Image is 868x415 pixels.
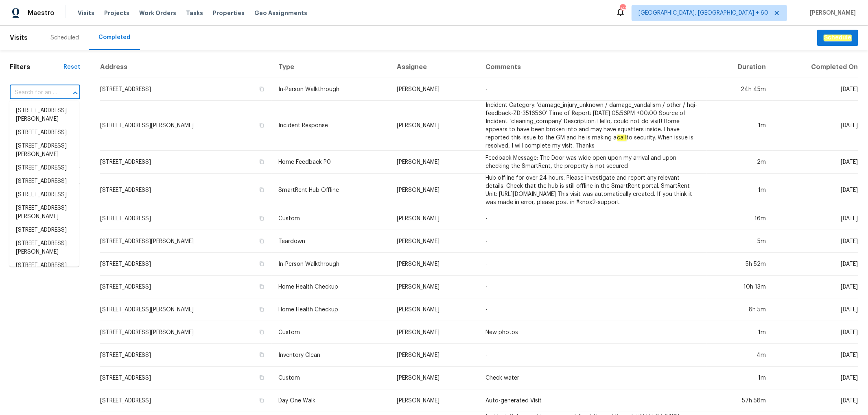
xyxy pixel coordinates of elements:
[100,298,272,321] td: [STREET_ADDRESS][PERSON_NAME]
[772,321,858,344] td: [DATE]
[258,158,265,165] button: Copy Address
[772,367,858,389] td: [DATE]
[479,321,707,344] td: New photos
[772,253,858,276] td: [DATE]
[707,56,772,78] th: Duration
[479,78,707,101] td: -
[617,135,627,141] em: call
[707,389,772,412] td: 57h 58m
[258,122,265,129] button: Copy Address
[104,9,129,17] span: Projects
[390,56,479,78] th: Assignee
[707,367,772,389] td: 1m
[9,224,79,237] li: [STREET_ADDRESS]
[390,151,479,174] td: [PERSON_NAME]
[100,174,272,207] td: [STREET_ADDRESS]
[70,87,81,99] button: Close
[272,230,390,253] td: Teardown
[258,397,265,404] button: Copy Address
[100,78,272,101] td: [STREET_ADDRESS]
[9,175,79,188] li: [STREET_ADDRESS]
[772,276,858,298] td: [DATE]
[772,56,858,78] th: Completed On
[807,9,856,17] span: [PERSON_NAME]
[9,259,79,272] li: [STREET_ADDRESS]
[272,367,390,389] td: Custom
[707,230,772,253] td: 5m
[707,344,772,367] td: 4m
[707,101,772,151] td: 1m
[9,237,79,259] li: [STREET_ADDRESS][PERSON_NAME]
[707,276,772,298] td: 10h 13m
[772,298,858,321] td: [DATE]
[707,298,772,321] td: 8h 5m
[479,389,707,412] td: Auto-generated Visit
[258,306,265,313] button: Copy Address
[272,253,390,276] td: In-Person Walkthrough
[772,344,858,367] td: [DATE]
[258,283,265,290] button: Copy Address
[100,56,272,78] th: Address
[10,87,57,99] input: Search for an address...
[707,151,772,174] td: 2m
[28,9,55,17] span: Maestro
[100,344,272,367] td: [STREET_ADDRESS]
[78,9,94,17] span: Visits
[213,9,245,17] span: Properties
[272,174,390,207] td: SmartRent Hub Offline
[479,367,707,389] td: Check water
[186,10,203,16] span: Tasks
[390,174,479,207] td: [PERSON_NAME]
[390,389,479,412] td: [PERSON_NAME]
[9,104,79,126] li: [STREET_ADDRESS][PERSON_NAME]
[258,351,265,359] button: Copy Address
[390,78,479,101] td: [PERSON_NAME]
[479,56,707,78] th: Comments
[390,101,479,151] td: [PERSON_NAME]
[272,78,390,101] td: In-Person Walkthrough
[272,101,390,151] td: Incident Response
[100,101,272,151] td: [STREET_ADDRESS][PERSON_NAME]
[100,151,272,174] td: [STREET_ADDRESS]
[258,374,265,381] button: Copy Address
[272,207,390,230] td: Custom
[817,30,858,46] button: Schedule
[772,230,858,253] td: [DATE]
[772,101,858,151] td: [DATE]
[707,174,772,207] td: 1m
[258,260,265,267] button: Copy Address
[772,207,858,230] td: [DATE]
[100,367,272,389] td: [STREET_ADDRESS]
[272,56,390,78] th: Type
[50,34,79,42] div: Scheduled
[100,389,272,412] td: [STREET_ADDRESS]
[9,161,79,175] li: [STREET_ADDRESS]
[9,126,79,139] li: [STREET_ADDRESS]
[100,253,272,276] td: [STREET_ADDRESS]
[258,215,265,222] button: Copy Address
[772,389,858,412] td: [DATE]
[258,85,265,93] button: Copy Address
[100,276,272,298] td: [STREET_ADDRESS]
[390,344,479,367] td: [PERSON_NAME]
[707,207,772,230] td: 16m
[10,29,28,47] span: Visits
[9,202,79,224] li: [STREET_ADDRESS][PERSON_NAME]
[272,298,390,321] td: Home Health Checkup
[272,344,390,367] td: Inventory Clean
[9,139,79,161] li: [STREET_ADDRESS][PERSON_NAME]
[63,63,80,71] div: Reset
[272,389,390,412] td: Day One Walk
[390,321,479,344] td: [PERSON_NAME]
[272,151,390,174] td: Home Feedback P0
[620,5,625,13] div: 748
[390,298,479,321] td: [PERSON_NAME]
[772,174,858,207] td: [DATE]
[479,344,707,367] td: -
[479,253,707,276] td: -
[772,78,858,101] td: [DATE]
[772,151,858,174] td: [DATE]
[479,101,707,151] td: Incident Category: 'damage_injury_unknown / damage_vandalism / other / hqi-feedback-ZD-3516560' T...
[272,276,390,298] td: Home Health Checkup
[479,207,707,230] td: -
